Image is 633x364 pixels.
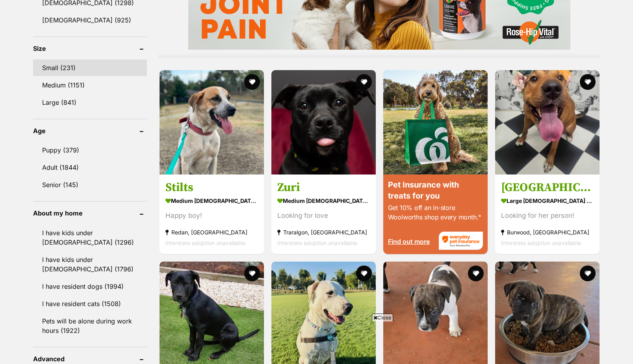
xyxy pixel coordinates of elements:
[33,45,147,52] header: Size
[126,325,508,360] iframe: Advertisement
[277,227,370,238] strong: Traralgon, [GEOGRAPHIC_DATA]
[165,180,258,195] h3: Stilts
[33,176,147,193] a: Senior (145)
[277,210,370,221] div: Looking for love
[33,251,147,277] a: I have kids under [DEMOGRAPHIC_DATA] (1796)
[356,266,372,281] button: favourite
[160,70,264,175] img: Stilts - Australian Cattle Dog
[501,240,581,246] span: Interstate adoption unavailable
[165,195,258,206] strong: medium [DEMOGRAPHIC_DATA] Dog
[501,195,594,206] strong: large [DEMOGRAPHIC_DATA] Dog
[495,70,600,175] img: Verona - Shar-Pei x Mastiff Dog
[356,74,372,90] button: favourite
[33,355,147,362] header: Advanced
[33,159,147,176] a: Adult (1844)
[33,295,147,312] a: I have resident cats (1508)
[33,210,147,217] header: About my home
[580,74,596,90] button: favourite
[501,227,594,238] strong: Burwood, [GEOGRAPHIC_DATA]
[271,174,376,254] a: Zuri medium [DEMOGRAPHIC_DATA] Dog Looking for love Traralgon, [GEOGRAPHIC_DATA] Interstate adopt...
[33,225,147,251] a: I have kids under [DEMOGRAPHIC_DATA] (1296)
[271,70,376,175] img: Zuri - Staffordshire Bull Terrier Dog
[33,12,147,28] a: [DEMOGRAPHIC_DATA] (925)
[244,266,260,281] button: favourite
[33,278,147,295] a: I have resident dogs (1994)
[165,227,258,238] strong: Redan, [GEOGRAPHIC_DATA]
[468,266,484,281] button: favourite
[33,77,147,93] a: Medium (1151)
[495,174,600,254] a: [GEOGRAPHIC_DATA] large [DEMOGRAPHIC_DATA] Dog Looking for her person! Burwood, [GEOGRAPHIC_DATA]...
[372,314,393,321] span: Close
[33,59,147,76] a: Small (231)
[165,240,245,246] span: Interstate adoption unavailable
[501,180,594,195] h3: [GEOGRAPHIC_DATA]
[160,174,264,254] a: Stilts medium [DEMOGRAPHIC_DATA] Dog Happy boy! Redan, [GEOGRAPHIC_DATA] Interstate adoption unav...
[33,313,147,339] a: Pets will be alone during work hours (1922)
[165,210,258,221] div: Happy boy!
[501,210,594,221] div: Looking for her person!
[33,127,147,134] header: Age
[580,266,596,281] button: favourite
[277,240,357,246] span: Interstate adoption unavailable
[277,180,370,195] h3: Zuri
[33,142,147,158] a: Puppy (379)
[33,94,147,111] a: Large (841)
[277,195,370,206] strong: medium [DEMOGRAPHIC_DATA] Dog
